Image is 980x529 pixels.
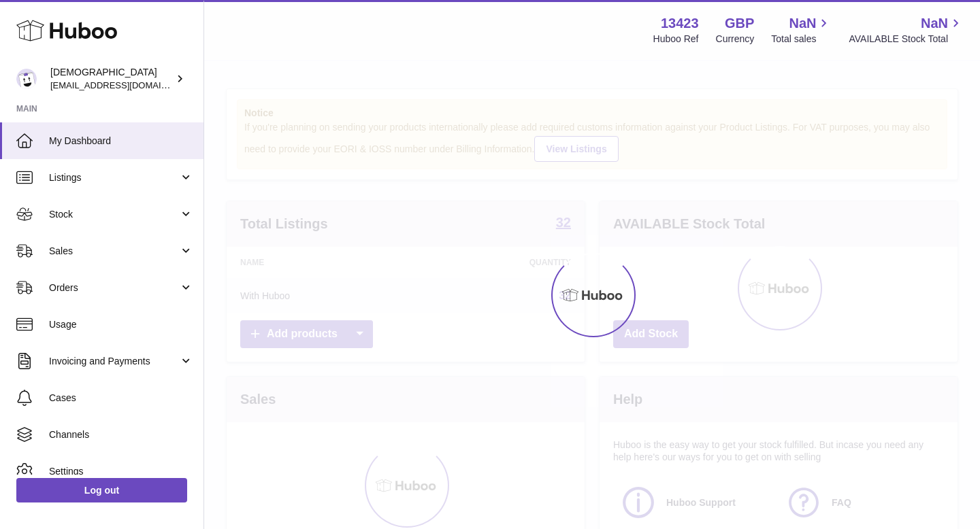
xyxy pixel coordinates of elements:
span: Listings [49,171,179,184]
div: [DEMOGRAPHIC_DATA] [50,66,173,92]
img: olgazyuz@outlook.com [16,69,37,89]
span: My Dashboard [49,135,193,148]
span: Usage [49,318,193,331]
strong: GBP [725,14,754,33]
span: Cases [49,392,193,405]
a: Log out [16,478,187,502]
span: [EMAIL_ADDRESS][DOMAIN_NAME] [50,80,200,90]
span: Sales [49,245,179,258]
a: NaN AVAILABLE Stock Total [849,14,964,46]
div: Huboo Ref [653,33,699,46]
span: NaN [921,14,948,33]
span: Channels [49,428,193,441]
span: Stock [49,208,179,221]
span: Total sales [771,33,832,46]
span: Orders [49,281,179,294]
span: Invoicing and Payments [49,355,179,368]
span: NaN [789,14,816,33]
div: Currency [716,33,755,46]
span: AVAILABLE Stock Total [849,33,964,46]
a: NaN Total sales [771,14,832,46]
strong: 13423 [661,14,699,33]
span: Settings [49,465,193,478]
